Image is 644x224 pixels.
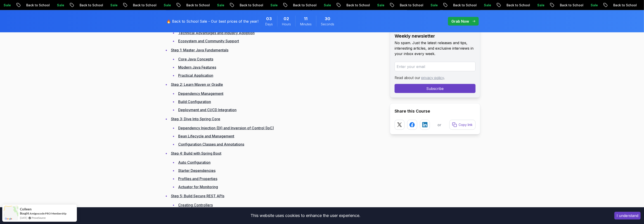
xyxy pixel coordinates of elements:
[587,3,601,7] p: Sale
[178,73,213,78] a: Practical Application
[183,3,213,7] p: Back to School
[284,16,289,22] span: 2 Hours
[395,62,476,71] input: Enter your email
[171,82,223,87] a: Step 2: Learn Maven or Gradle
[282,22,291,26] span: Hours
[395,75,476,80] p: Read about our .
[166,19,258,24] p: 🔥 Back to School Sale - Our best prices of the year!
[178,176,217,181] a: Profiles and Properties
[374,3,388,7] p: Sale
[178,108,237,112] a: Deployment and CI/CD Integration
[32,216,46,220] a: ProveSource
[213,3,228,7] p: Sale
[178,91,223,96] a: Dependency Management
[107,3,121,7] p: Sale
[300,22,312,26] span: Minutes
[178,65,216,70] a: Modern Java Features
[427,3,441,7] p: Sale
[534,3,548,7] p: Sale
[343,3,374,7] p: Back to School
[53,3,68,7] p: Sale
[178,31,255,35] a: Technical Advantages and Industry Adoption
[267,3,281,7] p: Sale
[266,16,272,22] span: 3 Days
[178,185,218,189] a: Actuator for Monitoring
[20,216,27,220] span: [DATE]
[178,160,211,165] a: Auto Configuration
[395,40,476,56] p: No spam. Just the latest releases and tips, interesting articles, and exclusive interviews in you...
[160,3,175,7] p: Sale
[20,212,29,215] span: Bought
[178,99,211,104] a: Build Configuration
[459,123,473,127] p: Copy link
[178,126,274,130] a: Dependency Injection (DI) and Inversion of Control (IoC)
[3,211,608,221] div: This website uses cookies to enhance the user experience.
[304,16,308,22] span: 11 Minutes
[178,142,244,147] a: Configuration Classes and Annotations
[178,57,213,61] a: Core Java Concepts
[23,3,53,7] p: Back to School
[320,3,335,7] p: Sale
[20,207,32,211] span: Colleen
[325,16,330,22] span: 30 Seconds
[236,3,267,7] p: Back to School
[395,84,476,93] button: Subscribe
[438,122,442,128] p: or
[178,134,234,138] a: Bean Lifecycle and Management
[421,75,444,80] a: privacy policy
[76,3,107,7] p: Back to School
[395,108,476,114] h2: Share this Course
[614,212,641,219] button: Accept cookies
[450,3,480,7] p: Back to School
[129,3,160,7] p: Back to School
[395,33,476,39] h2: Weekly newsletter
[178,168,215,173] a: Starter Dependencies
[30,212,66,215] a: Amigoscode PRO Membership
[321,22,334,26] span: Seconds
[610,3,640,7] p: Back to School
[396,3,427,7] p: Back to School
[171,48,228,52] a: Step 1: Master Java Fundamentals
[4,206,18,220] img: provesource social proof notification image
[449,120,476,130] button: Copy link
[178,203,213,207] a: Creating Controllers
[171,117,220,121] a: Step 3: Dive Into Spring Core
[171,194,224,198] a: Step 5: Build Secure REST APIs
[556,3,587,7] p: Back to School
[480,3,495,7] p: Sale
[451,19,469,24] p: Grab Now
[171,151,221,156] a: Step 4: Build with Spring Boot
[289,3,320,7] p: Back to School
[503,3,534,7] p: Back to School
[178,39,239,43] a: Ecosystem and Community Support
[265,22,273,26] span: Days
